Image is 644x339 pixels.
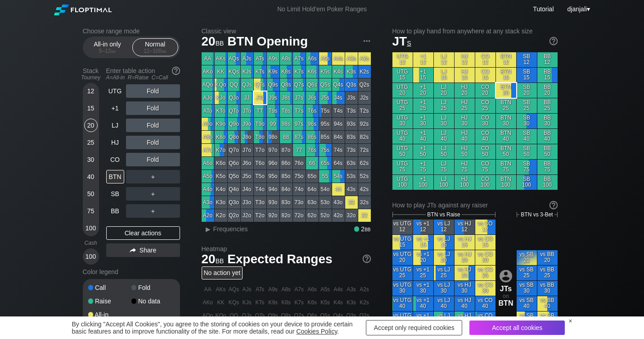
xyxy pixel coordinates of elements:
[358,170,371,183] div: 52s
[254,65,266,78] div: KTs
[241,131,253,143] div: J8o
[475,160,495,174] div: CO 75
[568,317,572,325] div: ×
[79,74,103,81] div: Tourney
[241,157,253,169] div: J6o
[366,320,462,335] div: Accept only required cookies
[241,144,253,156] div: J7o
[537,160,558,174] div: BB 75
[241,78,253,91] div: QJs
[345,78,358,91] div: Q3s
[202,183,214,196] div: A4o
[475,144,495,159] div: CO 50
[455,83,475,98] div: HJ 20
[475,68,495,82] div: CO 15
[202,105,214,117] div: ATo
[345,170,358,183] div: 53s
[332,183,345,196] div: 44
[332,170,345,183] div: 54s
[254,196,266,209] div: T3o
[267,170,279,183] div: 95o
[241,183,253,196] div: J4o
[332,131,345,143] div: 84s
[202,52,214,65] div: AA
[537,129,558,144] div: BB 40
[517,160,537,174] div: SB 75
[106,101,124,115] div: +1
[358,78,371,91] div: Q2s
[345,52,358,65] div: A3s
[455,114,475,128] div: HJ 30
[264,5,380,15] div: No Limit Hold’em Poker Ranges
[537,68,558,82] div: BB 15
[517,52,537,67] div: SB 12
[200,35,225,50] span: 20
[126,84,180,98] div: Fold
[345,196,358,209] div: 33
[332,65,345,78] div: K4s
[306,65,319,78] div: K6s
[306,144,319,156] div: 76s
[241,92,253,104] div: JJ
[280,196,293,209] div: 83o
[254,92,266,104] div: JTs
[106,204,124,218] div: BB
[84,101,98,115] div: 15
[392,98,413,113] div: UTG 25
[537,98,558,113] div: BB 25
[280,183,293,196] div: 84o
[79,64,103,84] div: Stack
[475,129,495,144] div: CO 40
[306,78,319,91] div: Q6s
[131,284,175,291] div: Fold
[267,118,279,130] div: 99
[89,48,126,54] div: 5 – 12
[228,65,240,78] div: KQs
[84,153,98,166] div: 30
[241,196,253,209] div: J3o
[413,83,433,98] div: +1 20
[496,98,516,113] div: BTN 25
[358,144,371,156] div: 72s
[54,5,112,15] img: Floptimal logo
[293,92,306,104] div: J7s
[106,119,124,132] div: LJ
[537,114,558,128] div: BB 30
[319,183,332,196] div: 54o
[215,92,227,104] div: KJo
[215,78,227,91] div: KQo
[267,52,279,65] div: A9s
[84,84,98,98] div: 12
[358,92,371,104] div: J2s
[241,65,253,78] div: KJs
[392,144,413,159] div: UTG 50
[358,183,371,196] div: 42s
[332,78,345,91] div: Q4s
[135,39,176,56] div: Normal
[84,204,98,218] div: 75
[455,52,475,67] div: HJ 12
[496,83,516,98] div: BTN 20
[358,52,371,65] div: A2s
[293,78,306,91] div: Q7s
[228,144,240,156] div: Q7o
[358,131,371,143] div: 82s
[84,187,98,201] div: 50
[332,92,345,104] div: J4s
[215,183,227,196] div: K4o
[517,175,537,190] div: SB 100
[319,144,332,156] div: 75s
[162,48,167,54] span: bb
[215,118,227,130] div: K9o
[455,144,475,159] div: HJ 50
[358,157,371,169] div: 62s
[332,157,345,169] div: 64s
[332,118,345,130] div: 94s
[84,170,98,183] div: 40
[202,92,214,104] div: AJo
[455,98,475,113] div: HJ 25
[84,250,98,263] div: 100
[228,92,240,104] div: QJo
[475,98,495,113] div: CO 25
[215,65,227,78] div: KK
